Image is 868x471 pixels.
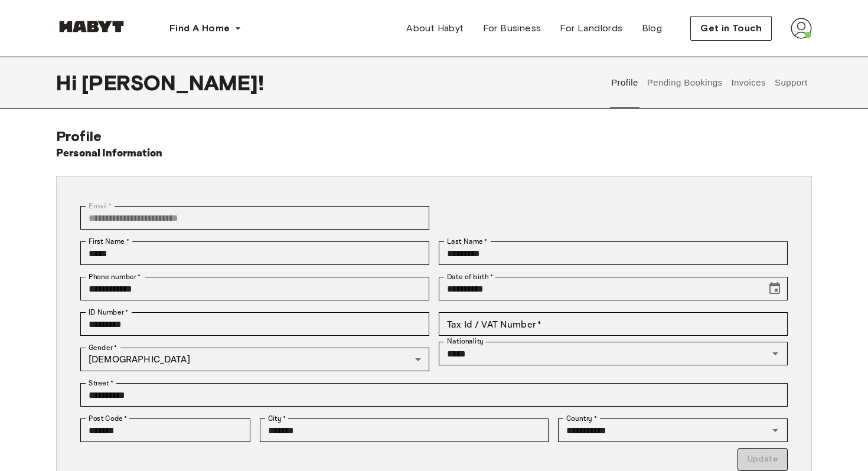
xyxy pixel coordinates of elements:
label: Gender [89,342,117,353]
button: Invoices [730,57,767,109]
label: Last Name [447,236,488,247]
button: Find A Home [160,17,251,40]
span: [PERSON_NAME] ! [81,70,264,95]
div: You can't change your email address at the moment. Please reach out to customer support in case y... [80,206,429,230]
label: Country [566,413,597,424]
img: Habyt [56,21,127,32]
span: Blog [642,21,663,35]
label: Date of birth [447,272,493,282]
span: Hi [56,70,81,95]
label: Email [89,201,112,211]
a: Blog [632,17,672,40]
label: Post Code [89,413,128,424]
label: Nationality [447,336,484,346]
span: For Landlords [560,21,622,35]
label: ID Number [89,307,128,318]
label: Street [89,378,113,388]
span: About Habyt [406,21,464,35]
span: Profile [56,127,102,145]
button: Open [767,345,784,362]
label: First Name [89,236,129,247]
div: user profile tabs [607,57,812,109]
img: avatar [791,18,812,39]
button: Open [767,422,784,439]
button: Get in Touch [690,16,772,41]
label: Phone number [89,272,141,282]
button: Pending Bookings [645,57,724,109]
label: City [268,413,286,424]
button: Profile [610,57,640,109]
a: For Business [474,17,551,40]
button: Choose date, selected date is May 19, 2006 [763,277,787,300]
a: For Landlords [550,17,632,40]
div: [DEMOGRAPHIC_DATA] [80,348,429,371]
h6: Personal Information [56,145,163,162]
button: Support [773,57,809,109]
span: Find A Home [169,21,230,35]
a: About Habyt [397,17,473,40]
span: Get in Touch [700,21,762,35]
span: For Business [483,21,541,35]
